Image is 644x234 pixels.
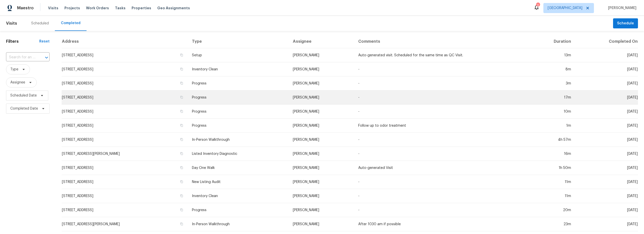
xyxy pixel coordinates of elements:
span: Schedule [617,20,634,27]
td: 17m [527,90,575,105]
td: [PERSON_NAME] [289,62,354,76]
td: [DATE] [575,62,638,76]
button: Copy Address [179,137,184,142]
td: [DATE] [575,161,638,175]
button: Copy Address [179,95,184,100]
td: 1h 50m [527,161,575,175]
button: Copy Address [179,222,184,226]
td: [STREET_ADDRESS] [62,62,188,76]
button: Copy Address [179,208,184,212]
td: Inventory Clean [188,62,289,76]
span: Projects [64,6,80,11]
td: [PERSON_NAME] [289,189,354,203]
td: Listed Inventory Diagnostic [188,147,289,161]
span: Type [10,67,18,72]
span: Properties [132,6,151,11]
span: Completed Date [10,106,38,111]
td: [DATE] [575,189,638,203]
th: Completed On [575,35,638,48]
div: Scheduled [31,21,49,26]
td: Progress [188,90,289,105]
th: Comments [354,35,527,48]
span: Maestro [17,6,34,11]
td: [STREET_ADDRESS] [62,189,188,203]
button: Copy Address [179,165,184,170]
div: Reset [39,39,50,44]
button: Open [43,54,50,61]
span: Assignee [10,80,25,85]
td: [DATE] [575,119,638,133]
button: Copy Address [179,109,184,114]
td: [DATE] [575,76,638,90]
td: [PERSON_NAME] [289,175,354,189]
button: Copy Address [179,67,184,71]
td: Setup [188,48,289,62]
td: [PERSON_NAME] [289,76,354,90]
button: Copy Address [179,151,184,156]
span: Geo Assignments [157,6,190,11]
td: [DATE] [575,105,638,119]
td: Inventory Clean [188,189,289,203]
td: [PERSON_NAME] [289,147,354,161]
div: Completed [61,21,80,26]
td: [STREET_ADDRESS] [62,175,188,189]
td: [STREET_ADDRESS][PERSON_NAME] [62,147,188,161]
td: 13m [527,48,575,62]
td: [DATE] [575,175,638,189]
th: Address [62,35,188,48]
td: [STREET_ADDRESS] [62,76,188,90]
td: 23m [527,217,575,231]
td: In-Person Walkthrough [188,133,289,147]
span: [GEOGRAPHIC_DATA] [548,6,582,11]
span: [PERSON_NAME] [606,6,636,11]
td: - [354,105,527,119]
td: Progress [188,203,289,217]
td: [STREET_ADDRESS][PERSON_NAME] [62,217,188,231]
td: [PERSON_NAME] [289,119,354,133]
td: [PERSON_NAME] [289,161,354,175]
td: 4h 57m [527,133,575,147]
span: Visits [6,18,17,29]
button: Schedule [613,18,638,29]
td: 8m [527,62,575,76]
td: - [354,147,527,161]
button: Copy Address [179,53,184,57]
td: [PERSON_NAME] [289,203,354,217]
td: After 1030 am if possible [354,217,527,231]
td: - [354,90,527,105]
td: [PERSON_NAME] [289,133,354,147]
td: 11m [527,189,575,203]
th: Assignee [289,35,354,48]
td: - [354,203,527,217]
td: Follow up to odor treatment [354,119,527,133]
td: 16m [527,147,575,161]
td: - [354,133,527,147]
td: Progress [188,119,289,133]
button: Copy Address [179,194,184,198]
td: [DATE] [575,147,638,161]
td: [PERSON_NAME] [289,217,354,231]
td: [PERSON_NAME] [289,90,354,105]
input: Search for an address... [6,54,35,61]
button: Copy Address [179,81,184,85]
td: 3m [527,76,575,90]
td: [DATE] [575,90,638,105]
span: Work Orders [86,6,109,11]
span: Tasks [115,6,126,10]
td: [STREET_ADDRESS] [62,133,188,147]
td: Progress [188,105,289,119]
h1: Filters [6,39,39,44]
td: - [354,175,527,189]
td: - [354,189,527,203]
td: [STREET_ADDRESS] [62,203,188,217]
td: [DATE] [575,217,638,231]
td: [DATE] [575,48,638,62]
td: 11m [527,175,575,189]
span: Scheduled Date [10,93,37,98]
td: - [354,62,527,76]
td: In-Person Walkthrough [188,217,289,231]
td: [STREET_ADDRESS] [62,119,188,133]
button: Copy Address [179,179,184,184]
td: [STREET_ADDRESS] [62,105,188,119]
td: [DATE] [575,203,638,217]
